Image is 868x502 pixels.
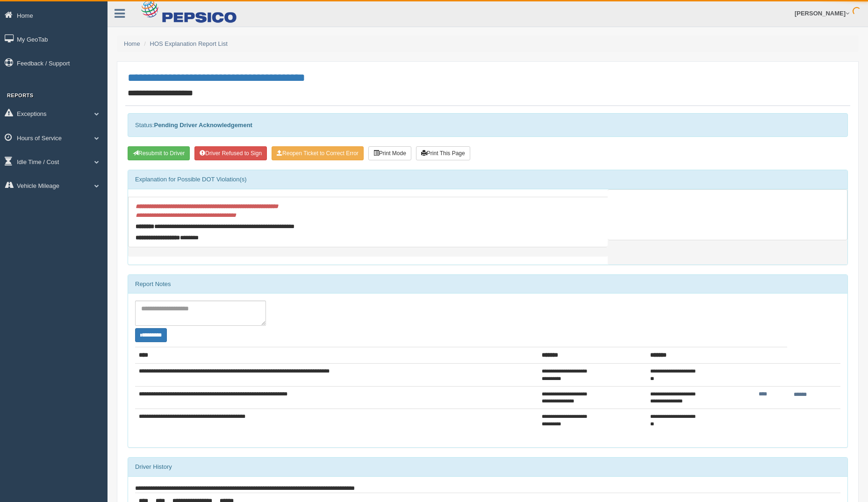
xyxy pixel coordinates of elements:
[194,146,267,160] button: Driver Refused to Sign
[128,275,847,294] div: Report Notes
[128,146,190,160] button: Resubmit To Driver
[416,146,470,160] button: Print This Page
[128,170,847,189] div: Explanation for Possible DOT Violation(s)
[128,458,847,476] div: Driver History
[154,122,252,129] strong: Pending Driver Acknowledgement
[135,328,167,342] button: Change Filter Options
[124,40,140,47] a: Home
[150,40,228,47] a: HOS Explanation Report List
[128,113,848,137] div: Status:
[368,146,411,160] button: Print Mode
[272,146,364,160] button: Reopen Ticket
